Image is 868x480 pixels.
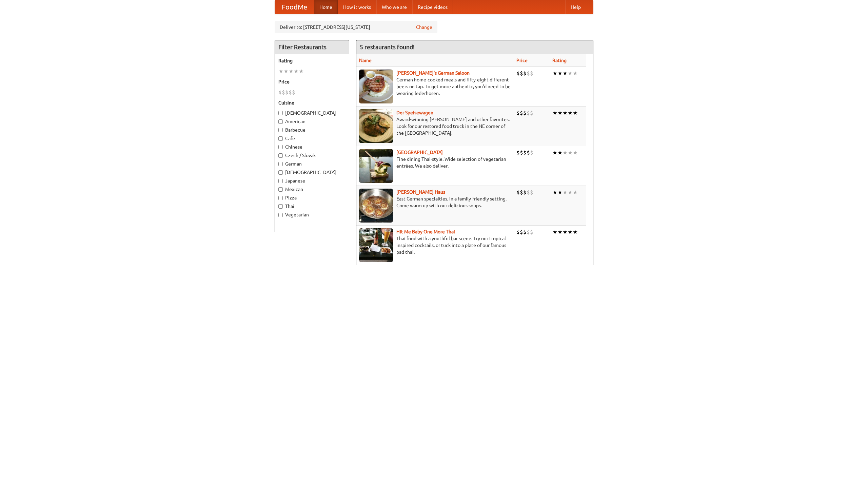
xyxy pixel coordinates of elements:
li: ★ [573,189,578,196]
a: [PERSON_NAME]'s German Saloon [396,70,470,76]
label: American [278,118,346,125]
li: $ [282,89,285,96]
label: Barbecue [278,127,346,133]
input: Vegetarian [278,213,283,217]
img: speisewagen.jpg [359,109,393,143]
h5: Rating [278,57,346,64]
input: Barbecue [278,128,283,132]
li: $ [527,228,530,236]
li: $ [520,149,523,156]
a: Home [314,0,338,14]
input: Japanese [278,179,283,183]
li: ★ [557,149,563,156]
li: ★ [563,149,568,156]
p: East German specialties, in a family-friendly setting. Come warm up with our delicious soups. [359,195,511,209]
ng-pluralize: 5 restaurants found! [360,44,415,50]
li: $ [289,89,292,96]
p: Fine dining Thai-style. Wide selection of vegetarian entrées. We also deliver. [359,156,511,169]
h5: Price [278,78,346,85]
a: Rating [552,58,567,63]
li: ★ [563,228,568,236]
li: ★ [573,149,578,156]
li: $ [527,149,530,156]
li: ★ [573,109,578,117]
li: ★ [557,70,563,77]
input: American [278,119,283,124]
li: ★ [552,109,557,117]
li: $ [292,89,295,96]
li: $ [530,109,533,117]
a: FoodMe [275,0,314,14]
li: $ [520,109,523,117]
input: German [278,162,283,166]
li: ★ [289,68,294,75]
li: ★ [563,109,568,117]
li: ★ [563,189,568,196]
li: $ [516,70,520,77]
input: [DEMOGRAPHIC_DATA] [278,111,283,115]
a: [PERSON_NAME] Haus [396,189,445,195]
p: German home-cooked meals and fifty-eight different beers on tap. To get more authentic, you'd nee... [359,76,511,97]
li: ★ [552,228,557,236]
a: Price [516,58,528,63]
label: German [278,160,346,167]
li: ★ [552,189,557,196]
li: ★ [568,149,573,156]
a: Der Speisewagen [396,110,433,115]
label: Cafe [278,135,346,142]
li: $ [530,149,533,156]
li: ★ [552,70,557,77]
li: $ [516,149,520,156]
img: satay.jpg [359,149,393,183]
input: Czech / Slovak [278,153,283,158]
li: ★ [283,68,289,75]
li: $ [520,70,523,77]
li: ★ [568,109,573,117]
li: $ [520,228,523,236]
li: $ [523,149,527,156]
li: $ [516,189,520,196]
label: Japanese [278,177,346,184]
a: Recipe videos [412,0,453,14]
li: $ [530,189,533,196]
p: Award-winning [PERSON_NAME] and other favorites. Look for our restored food truck in the NE corne... [359,116,511,136]
label: [DEMOGRAPHIC_DATA] [278,169,346,176]
li: ★ [573,70,578,77]
li: $ [527,189,530,196]
input: [DEMOGRAPHIC_DATA] [278,170,283,175]
b: Hit Me Baby One More Thai [396,229,455,234]
input: Pizza [278,196,283,200]
input: Mexican [278,187,283,192]
label: Mexican [278,186,346,193]
li: $ [523,109,527,117]
li: $ [278,89,282,96]
label: [DEMOGRAPHIC_DATA] [278,110,346,116]
li: $ [527,109,530,117]
li: $ [516,228,520,236]
li: ★ [568,228,573,236]
h4: Filter Restaurants [275,40,349,54]
li: ★ [557,189,563,196]
label: Vegetarian [278,211,346,218]
li: ★ [568,189,573,196]
li: $ [523,70,527,77]
li: ★ [299,68,304,75]
input: Thai [278,204,283,209]
a: Help [565,0,586,14]
img: babythai.jpg [359,228,393,262]
li: $ [520,189,523,196]
label: Pizza [278,194,346,201]
input: Cafe [278,136,283,141]
li: ★ [573,228,578,236]
label: Chinese [278,143,346,150]
li: ★ [278,68,283,75]
li: ★ [568,70,573,77]
a: [GEOGRAPHIC_DATA] [396,150,443,155]
img: esthers.jpg [359,70,393,103]
li: $ [530,70,533,77]
h5: Cuisine [278,99,346,106]
div: Deliver to: [STREET_ADDRESS][US_STATE] [275,21,437,33]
